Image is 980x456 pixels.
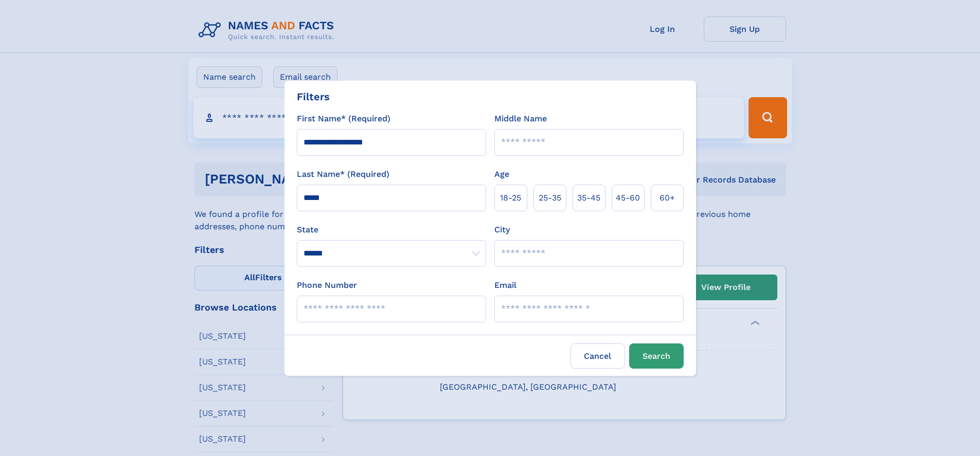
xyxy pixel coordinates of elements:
[577,192,600,204] span: 35‑45
[629,343,684,369] button: Search
[539,192,561,204] span: 25‑35
[297,224,486,236] label: State
[571,343,625,369] label: Cancel
[494,113,547,125] label: Middle Name
[494,224,510,236] label: City
[500,192,521,204] span: 18‑25
[297,168,389,180] label: Last Name* (Required)
[660,192,675,204] span: 60+
[297,89,330,104] div: Filters
[494,168,509,180] label: Age
[297,113,390,125] label: First Name* (Required)
[616,192,640,204] span: 45‑60
[297,279,357,291] label: Phone Number
[494,279,516,291] label: Email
